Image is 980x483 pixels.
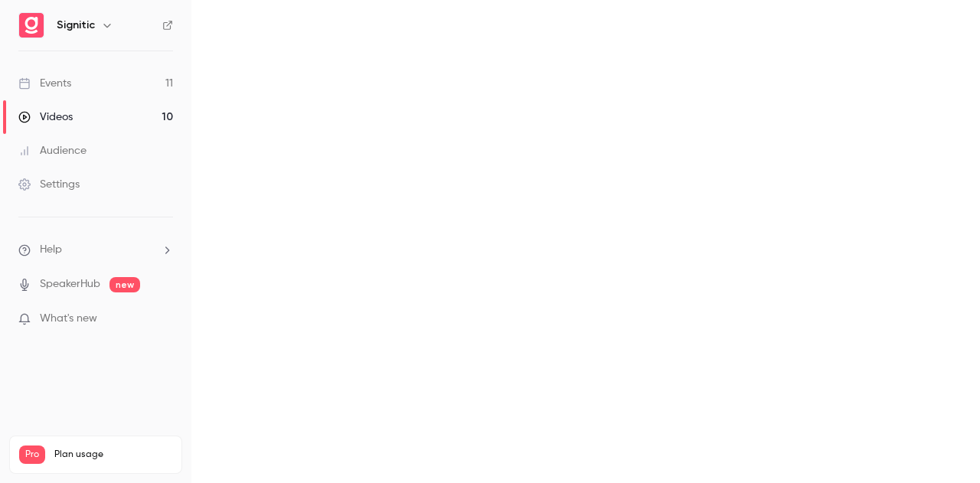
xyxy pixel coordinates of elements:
img: Signitic [19,13,44,38]
span: Help [40,242,62,258]
span: What's new [40,311,97,327]
a: SpeakerHub [40,276,100,292]
iframe: Noticeable Trigger [155,312,173,326]
div: Videos [18,109,73,125]
span: new [109,277,140,292]
span: Pro [19,445,45,464]
div: Settings [18,177,80,192]
div: Audience [18,143,87,158]
span: Plan usage [54,449,172,461]
div: Events [18,76,71,91]
li: help-dropdown-opener [18,242,173,258]
h6: Signitic [57,18,95,33]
